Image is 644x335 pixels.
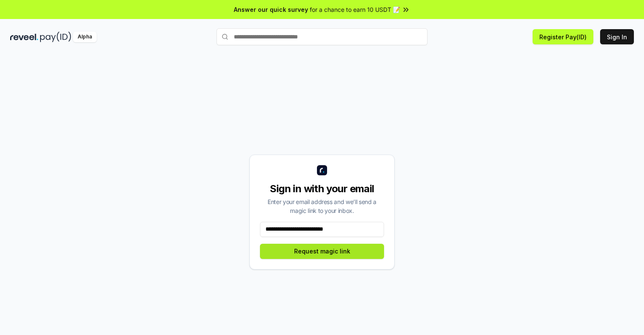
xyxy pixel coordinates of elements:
button: Sign In [600,29,634,44]
img: logo_small [317,165,327,175]
span: for a chance to earn 10 USDT 📝 [310,5,400,14]
div: Sign in with your email [260,182,384,196]
img: pay_id [40,32,71,42]
button: Request magic link [260,244,384,259]
img: reveel_dark [10,32,38,42]
div: Enter your email address and we’ll send a magic link to your inbox. [260,197,384,215]
button: Register Pay(ID) [533,29,593,44]
span: Answer our quick survey [234,5,308,14]
div: Alpha [73,32,97,42]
